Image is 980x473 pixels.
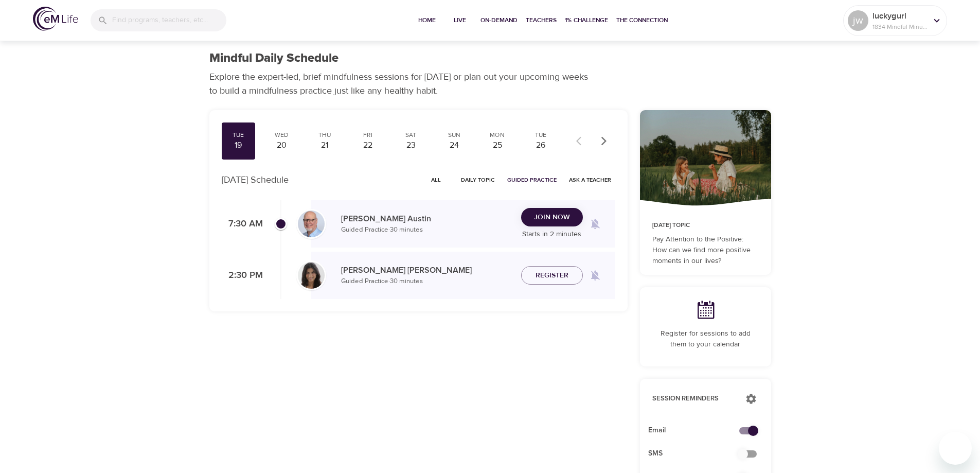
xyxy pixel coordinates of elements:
[565,172,615,188] button: Ask a Teacher
[503,172,561,188] button: Guided Practice
[507,175,557,185] span: Guided Practice
[583,212,608,236] span: Remind me when a class goes live every Tuesday at 7:30 AM
[341,225,513,235] p: Guided Practice · 30 minutes
[222,173,289,187] p: [DATE] Schedule
[652,221,759,230] p: [DATE] Topic
[355,131,381,139] div: Fri
[341,213,513,225] p: [PERSON_NAME] Austin
[521,229,583,240] p: Starts in 2 minutes
[939,432,972,465] iframe: Button to launch messaging window
[526,15,557,26] span: Teachers
[269,139,294,151] div: 20
[648,425,746,436] span: Email
[209,51,338,66] h1: Mindful Daily Schedule
[341,276,513,287] p: Guided Practice · 30 minutes
[415,15,439,26] span: Home
[312,139,337,151] div: 21
[33,7,78,31] img: logo
[209,70,595,98] p: Explore the expert-led, brief mindfulness sessions for [DATE] or plan out your upcoming weeks to ...
[112,9,226,31] input: Find programs, teachers, etc...
[569,175,611,185] span: Ask a Teacher
[222,217,263,231] p: 7:30 AM
[441,139,467,151] div: 24
[872,10,927,22] p: luckygurl
[355,139,381,151] div: 22
[398,139,424,151] div: 23
[298,211,325,237] img: Jim_Austin_Headshot_min.jpg
[461,175,495,185] span: Daily Topic
[424,175,449,185] span: All
[872,22,927,31] p: 1834 Mindful Minutes
[848,10,868,31] div: jw
[521,208,583,227] button: Join Now
[648,448,746,459] span: SMS
[480,15,518,26] span: On-Demand
[222,269,263,283] p: 2:30 PM
[528,139,554,151] div: 26
[398,131,424,139] div: Sat
[226,139,252,151] div: 19
[528,131,554,139] div: Tue
[226,131,252,139] div: Tue
[521,266,583,285] button: Register
[441,131,467,139] div: Sun
[534,211,570,224] span: Join Now
[652,328,759,350] p: Register for sessions to add them to your calendar
[312,131,337,139] div: Thu
[485,139,510,151] div: 25
[565,15,608,26] span: 1% Challenge
[583,263,608,288] span: Remind me when a class goes live every Tuesday at 2:30 PM
[420,172,453,188] button: All
[652,234,759,267] p: Pay Attention to the Positive: How can we find more positive moments in our lives?
[485,131,510,139] div: Mon
[616,15,668,26] span: The Connection
[298,262,325,289] img: Lara_Sragow-min.jpg
[536,269,568,282] span: Register
[448,15,472,26] span: Live
[269,131,294,139] div: Wed
[457,172,499,188] button: Daily Topic
[652,394,735,404] p: Session Reminders
[341,264,513,276] p: [PERSON_NAME] [PERSON_NAME]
